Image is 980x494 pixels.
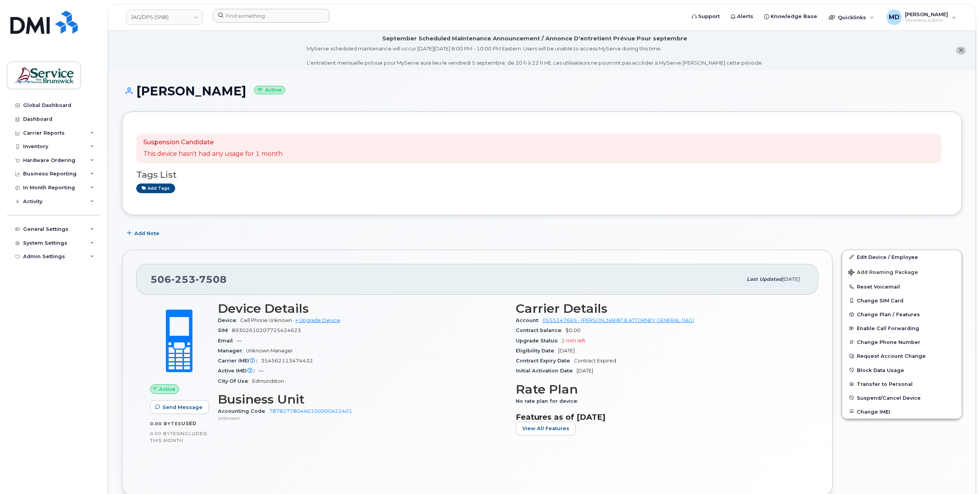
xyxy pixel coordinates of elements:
[151,274,227,285] span: 506
[136,170,948,180] h3: Tags List
[218,368,259,374] span: Active IMEI
[516,348,558,354] span: Eligibility Date
[150,431,207,443] span: included this month
[218,408,269,414] span: Accounting Code
[218,378,252,384] span: City Of Use
[857,312,920,317] span: Change Plan / Features
[565,327,580,333] span: $0.00
[516,422,576,436] button: View All Features
[516,398,581,404] span: No rate plan for device
[574,358,616,364] span: Contract Expired
[143,150,283,159] p: This device hasn't had any usage for 1 month
[150,400,209,414] button: Send Message
[261,358,313,364] span: 354562113474432
[522,425,569,432] span: View All Features
[246,348,293,354] span: Unknown Manager
[577,368,593,374] span: [DATE]
[842,363,962,377] button: Block Data Usage
[747,276,782,282] span: Last updated
[857,395,921,401] span: Suspend/Cancel Device
[218,392,507,406] h3: Business Unit
[136,184,175,193] a: Add tags
[842,377,962,391] button: Transfer to Personal
[842,250,962,264] a: Edit Device / Employee
[842,335,962,349] button: Change Phone Number
[857,325,919,331] span: Enable Call Forwarding
[382,35,687,43] div: September Scheduled Maintenance Announcement / Annonce D'entretient Prévue Pour septembre
[218,338,237,344] span: Email
[516,327,565,333] span: Contract balance
[842,391,962,405] button: Suspend/Cancel Device
[842,349,962,363] button: Request Account Change
[269,408,352,414] a: 7878277804A0100000A22401
[150,421,181,426] span: 0.00 Bytes
[842,405,962,419] button: Change IMEI
[542,317,694,323] a: 0555147665 - [PERSON_NAME] & ATTORNEY GENERAL (JAG)
[134,230,159,237] span: Add Note
[218,327,232,333] span: SIM
[162,404,202,411] span: Send Message
[516,338,562,344] span: Upgrade Status
[516,302,804,315] h3: Carrier Details
[516,368,577,374] span: Initial Activation Date
[218,358,261,364] span: Carrier IMEI
[516,317,542,323] span: Account
[218,348,246,354] span: Manager
[516,358,574,364] span: Contract Expiry Date
[848,269,918,277] span: Add Roaming Package
[259,368,264,374] span: —
[516,412,804,422] h3: Features as of [DATE]
[956,47,966,55] button: close notification
[295,317,340,323] a: + Upgrade Device
[143,138,283,147] p: Suspension Candidate
[181,421,197,426] span: used
[122,227,166,240] button: Add Note
[240,317,292,323] span: Cell Phone Unknown
[237,338,242,344] span: —
[232,327,301,333] span: 89302610207725424623
[842,307,962,321] button: Change Plan / Features
[842,264,962,280] button: Add Roaming Package
[842,280,962,294] button: Reset Voicemail
[254,86,285,95] small: Active
[782,276,799,282] span: [DATE]
[171,274,196,285] span: 253
[218,415,507,421] p: Unknown
[218,317,240,323] span: Device
[842,321,962,335] button: Enable Call Forwarding
[516,382,804,396] h3: Rate Plan
[307,45,763,67] div: MyServe scheduled maintenance will occur [DATE][DATE] 8:00 PM - 10:00 PM Eastern. Users will be u...
[218,302,507,315] h3: Device Details
[122,84,962,98] h1: [PERSON_NAME]
[252,378,284,384] span: Edmundston
[150,431,179,436] span: 0.00 Bytes
[159,386,176,393] span: Active
[558,348,575,354] span: [DATE]
[562,338,585,344] span: 2 mth left
[196,274,227,285] span: 7508
[842,294,962,307] button: Change SIM Card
